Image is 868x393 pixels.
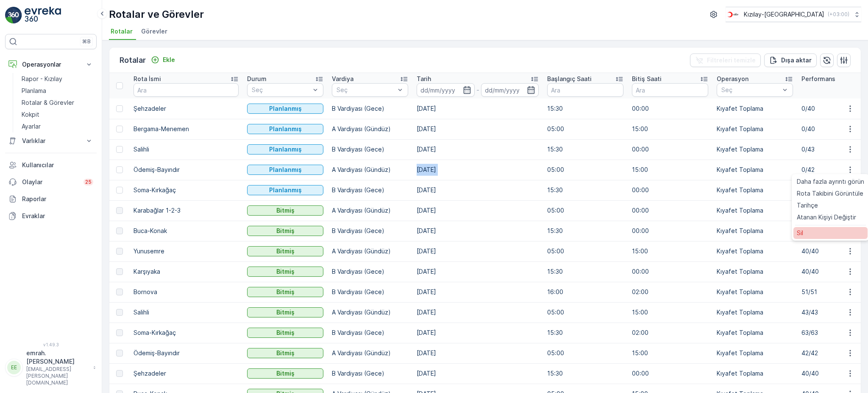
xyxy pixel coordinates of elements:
[328,241,412,261] td: A Vardiyası (Gündüz)
[332,75,353,83] p: Vardiya
[712,323,797,343] td: Kıyafet Toplama
[712,221,797,241] td: Kıyafet Toplama
[412,180,543,200] td: [DATE]
[129,98,243,119] td: Şehzadeler
[412,343,543,363] td: [DATE]
[412,363,543,384] td: [DATE]
[328,119,412,139] td: A Vardiyası (Gündüz)
[717,75,748,83] p: Operasyon
[543,363,628,384] td: 15:30
[18,121,97,132] a: Ayarlar
[543,323,628,343] td: 15:30
[247,307,323,317] button: Bitmiş
[247,328,323,338] button: Bitmiş
[712,302,797,323] td: Kıyafet Toplama
[247,246,323,256] button: Bitmiş
[22,212,93,220] p: Evraklar
[134,83,239,97] input: Ara
[247,75,267,83] p: Durum
[828,11,849,18] p: ( +03:00 )
[116,370,123,377] div: Toggle Row Selected
[628,221,712,241] td: 00:00
[5,7,22,24] img: logo
[276,267,295,276] p: Bitmiş
[412,139,543,160] td: [DATE]
[5,208,97,225] a: Evraklar
[793,188,868,199] a: Rota Takibini Görüntüle
[712,119,797,139] td: Kıyafet Toplama
[628,119,712,139] td: 15:00
[129,200,243,221] td: Karabağlar 1-2-3
[116,248,123,255] div: Toggle Row Selected
[5,157,97,174] a: Kullanıcılar
[276,308,295,317] p: Bitmiş
[5,56,97,73] button: Operasyonlar
[276,349,295,357] p: Bitmiş
[18,85,97,97] a: Planlama
[129,119,243,139] td: Bergama-Menemen
[543,119,628,139] td: 05:00
[712,261,797,282] td: Kıyafet Toplama
[134,75,161,83] p: Rota İsmi
[25,7,61,24] img: logo_light-DOdMpM7g.png
[543,139,628,160] td: 15:30
[412,302,543,323] td: [DATE]
[628,241,712,261] td: 15:00
[129,323,243,343] td: Soma-Kırkağaç
[543,160,628,180] td: 05:00
[247,165,323,175] button: Planlanmış
[276,206,295,215] p: Bitmiş
[147,55,178,65] button: Ekle
[328,282,412,302] td: B Vardiyası (Gece)
[7,361,21,374] div: EE
[18,97,97,109] a: Rotalar & Görevler
[116,105,123,112] div: Toggle Row Selected
[5,349,97,386] button: EEemrah.[PERSON_NAME][EMAIL_ADDRESS][PERSON_NAME][DOMAIN_NAME]
[328,343,412,363] td: A Vardiyası (Gündüz)
[712,200,797,221] td: Kıyafet Toplama
[26,366,89,386] p: [EMAIL_ADDRESS][PERSON_NAME][DOMAIN_NAME]
[129,282,243,302] td: Bornova
[129,363,243,384] td: Şehzadeler
[721,86,780,94] p: Seç
[628,139,712,160] td: 00:00
[726,7,861,22] button: Kızılay-[GEOGRAPHIC_DATA](+03:00)
[412,221,543,241] td: [DATE]
[547,83,623,97] input: Ara
[476,85,479,95] p: -
[412,200,543,221] td: [DATE]
[412,119,543,139] td: [DATE]
[22,195,93,203] p: Raporlar
[111,27,133,36] span: Rotalar
[22,178,78,186] p: Olaylar
[543,221,628,241] td: 15:30
[797,201,818,210] span: Tarihçe
[328,261,412,282] td: B Vardiyası (Gece)
[543,180,628,200] td: 15:30
[543,343,628,363] td: 05:00
[328,160,412,180] td: A Vardiyası (Gündüz)
[707,56,756,65] p: Filtreleri temizle
[22,137,80,145] p: Varlıklar
[5,132,97,149] button: Varlıklar
[797,177,864,186] span: Daha fazla ayrıntı görün
[85,179,92,185] p: 25
[328,139,412,160] td: B Vardiyası (Gece)
[129,139,243,160] td: Salihli
[116,126,123,132] div: Toggle Row Selected
[247,104,323,114] button: Planlanmış
[628,282,712,302] td: 02:00
[793,176,868,188] a: Daha fazla ayrıntı görün
[412,261,543,282] td: [DATE]
[247,144,323,154] button: Planlanmış
[628,261,712,282] td: 00:00
[116,268,123,275] div: Toggle Row Selected
[712,363,797,384] td: Kıyafet Toplama
[628,200,712,221] td: 00:00
[543,200,628,221] td: 05:00
[417,83,475,97] input: dd/mm/yyyy
[116,207,123,214] div: Toggle Row Selected
[764,53,817,67] button: Dışa aktar
[328,221,412,241] td: B Vardiyası (Gece)
[547,75,592,83] p: Başlangıç Saati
